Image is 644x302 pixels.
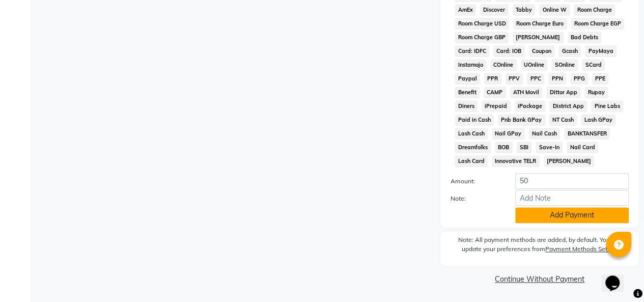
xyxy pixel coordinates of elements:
span: Innovative TELR [492,155,540,167]
span: Coupon [529,45,555,57]
label: Amount: [443,177,508,186]
span: ATH Movil [510,87,543,98]
span: Instamojo [455,59,486,71]
label: Payment Methods Setting [545,244,618,254]
span: Room Charge Euro [513,18,567,30]
span: Room Charge [574,4,615,16]
span: PPG [570,73,588,85]
label: Note: [443,194,508,203]
span: Nail Cash [529,128,561,140]
span: PPE [592,73,609,85]
iframe: chat widget [601,261,634,292]
a: Continue Without Payment [442,274,637,285]
span: Nail GPay [492,128,525,140]
span: Gcash [558,45,581,57]
span: Discover [480,4,509,16]
span: Lash GPay [581,114,615,126]
span: Online W [539,4,570,16]
span: SOnline [551,59,578,71]
span: COnline [490,59,517,71]
span: PPC [527,73,544,85]
span: iPackage [515,100,546,112]
span: PPN [548,73,566,85]
span: District App [549,100,587,112]
span: Pnb Bank GPay [498,114,545,126]
span: Benefit [455,87,480,98]
span: Paypal [455,73,480,85]
span: BANKTANSFER [564,128,610,140]
span: CAMP [484,87,506,98]
span: Room Charge EGP [571,18,625,30]
span: Room Charge GBP [455,32,509,43]
span: SCard [582,59,605,71]
span: Diners [455,100,478,112]
span: iPrepaid [482,100,511,112]
span: [PERSON_NAME] [513,32,564,43]
span: Nail Card [567,142,598,153]
span: BOB [495,142,513,153]
span: Lash Cash [455,128,488,140]
span: PayMaya [585,45,617,57]
span: Dreamfolks [455,142,491,153]
span: AmEx [455,4,476,16]
span: Bad Debts [568,32,602,43]
input: Add Note [515,190,629,206]
span: Lash Card [455,155,488,167]
span: NT Cash [549,114,577,126]
span: Paid in Cash [455,114,494,126]
span: Card: IOB [493,45,525,57]
span: Tabby [513,4,536,16]
span: Save-In [536,142,563,153]
span: Pine Labs [591,100,623,112]
span: Room Charge USD [455,18,509,30]
label: Note: All payment methods are added, by default. You can update your preferences from [451,235,629,258]
span: PPV [506,73,523,85]
span: SBI [517,142,532,153]
button: Add Payment [515,207,629,223]
span: UOnline [521,59,548,71]
span: Card: IDFC [455,45,489,57]
input: Amount [515,173,629,189]
span: Dittor App [546,87,580,98]
span: [PERSON_NAME] [544,155,595,167]
span: Rupay [584,87,608,98]
span: PPR [484,73,501,85]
